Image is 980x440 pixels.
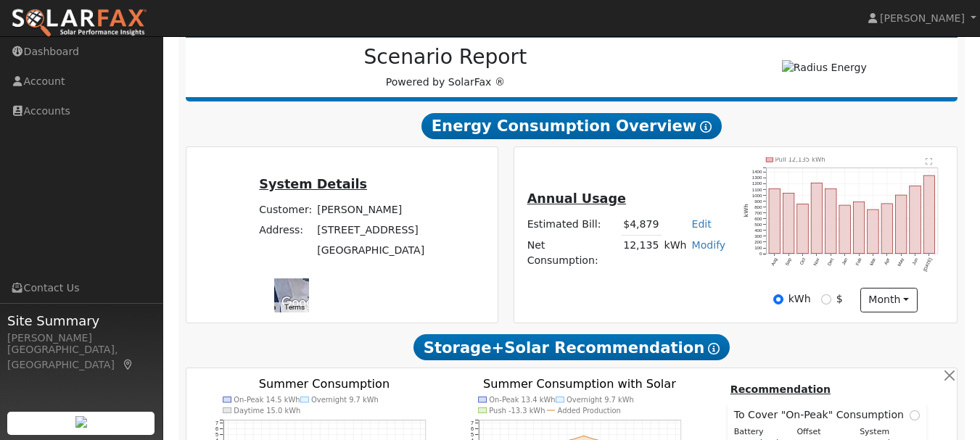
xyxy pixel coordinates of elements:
[811,183,823,254] rect: onclick=""
[471,426,474,432] text: 6
[591,438,593,440] circle: onclick=""
[839,205,851,254] rect: onclick=""
[471,420,474,426] text: 7
[797,204,809,254] rect: onclick=""
[215,426,218,432] text: 6
[708,343,720,354] i: Show Help
[880,12,965,24] span: [PERSON_NAME]
[215,431,218,438] text: 5
[754,233,762,238] text: 300
[783,194,794,254] rect: onclick=""
[759,251,762,256] text: 0
[524,214,621,235] td: Estimated Bill:
[7,311,155,331] span: Site Summary
[812,257,820,267] text: Nov
[883,257,890,266] text: Apr
[896,195,907,254] rect: onclick=""
[75,416,87,428] img: retrieve
[754,210,762,215] text: 700
[575,438,577,440] circle: onclick=""
[821,294,831,304] input: $
[754,245,762,250] text: 100
[489,407,545,415] text: Push -13.3 kWh
[853,202,865,254] rect: onclick=""
[7,342,155,373] div: [GEOGRAPHIC_DATA], [GEOGRAPHIC_DATA]
[752,193,762,198] text: 1000
[567,396,634,404] text: Overnight 9.7 kWh
[754,239,762,244] text: 200
[259,378,390,391] text: Summer Consumption
[692,239,726,251] a: Modify
[788,291,811,307] label: kWh
[852,426,915,439] div: System
[315,241,427,261] td: [GEOGRAPHIC_DATA]
[754,199,762,204] text: 900
[234,396,300,404] text: On-Peak 14.5 kWh
[897,257,905,267] text: May
[284,303,305,311] a: Terms
[700,121,712,133] i: Show Help
[726,426,789,439] div: Battery
[754,222,762,227] text: 500
[734,407,910,423] span: To Cover "On-Peak" Consumption
[193,45,699,90] div: Powered by SolarFax ®
[621,214,662,235] td: $4,879
[662,235,689,270] td: kWh
[926,157,932,165] text: 
[836,291,843,307] label: $
[311,396,379,404] text: Overnight 9.7 kWh
[754,204,762,209] text: 800
[483,378,677,391] text: Summer Consumption with Solar
[770,257,778,266] text: Aug
[234,407,300,415] text: Daytime 15.0 kWh
[910,186,921,254] rect: onclick=""
[784,257,792,266] text: Sep
[752,187,762,192] text: 1100
[259,177,367,191] u: System Details
[923,175,935,254] rect: onclick=""
[769,188,781,254] rect: onclick=""
[860,288,918,312] button: month
[881,204,893,254] rect: onclick=""
[782,60,867,75] img: Radius Energy
[582,435,585,437] circle: onclick=""
[524,235,621,270] td: Net Consumption:
[799,257,807,266] text: Oct
[754,216,762,221] text: 600
[200,45,691,70] h2: Scenario Report
[122,359,135,370] a: Map
[775,156,825,163] text: Pull 12,135 kWh
[752,181,762,186] text: 1200
[278,294,326,312] a: Open this area in Google Maps (opens a new window)
[489,396,555,404] text: On-Peak 13.4 kWh
[278,294,326,312] img: Google
[868,257,876,267] text: Mar
[558,407,621,415] text: Added Production
[315,220,427,241] td: [STREET_ADDRESS]
[527,191,626,206] u: Annual Usage
[922,257,933,273] text: [DATE]
[752,169,762,174] text: 1400
[315,200,427,220] td: [PERSON_NAME]
[868,209,879,254] rect: onclick=""
[413,334,730,360] span: Storage+Solar Recommendation
[752,175,762,180] text: 1300
[692,218,712,230] a: Edit
[825,189,837,254] rect: onclick=""
[855,257,862,266] text: Feb
[841,257,849,266] text: Jan
[773,294,783,304] input: kWh
[257,200,315,220] td: Customer:
[7,331,155,346] div: [PERSON_NAME]
[11,8,147,38] img: SolarFax
[621,235,662,270] td: 12,135
[789,426,852,439] div: Offset
[471,431,474,438] text: 5
[421,113,722,139] span: Energy Consumption Overview
[257,220,315,241] td: Address:
[743,204,749,217] text: kWh
[730,383,831,395] u: Recommendation
[911,257,919,266] text: Jun
[215,420,218,426] text: 7
[826,257,834,267] text: Dec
